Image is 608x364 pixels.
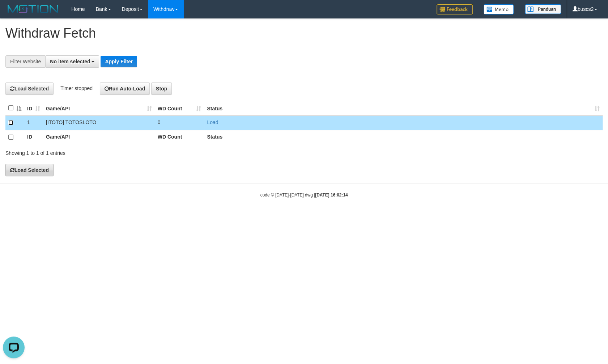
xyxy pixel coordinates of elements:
span: No item selected [50,59,90,64]
img: panduan.png [525,4,561,14]
td: 1 [24,115,43,130]
button: Apply Filter [101,56,137,67]
span: Timer stopped [60,85,93,91]
button: Load Selected [5,82,54,95]
strong: [DATE] 16:02:14 [315,192,348,198]
button: No item selected [45,55,99,68]
th: Game/API: activate to sort column ascending [43,101,155,115]
small: code © [DATE]-[DATE] dwg | [260,192,348,198]
th: Status: activate to sort column ascending [204,101,603,115]
h1: Withdraw Fetch [5,26,603,41]
button: Load Selected [5,164,54,176]
td: [ITOTO] TOTOSLOTO [43,115,155,130]
th: WD Count: activate to sort column ascending [155,101,204,115]
span: 0 [158,119,161,125]
button: Run Auto-Load [100,82,150,95]
th: Status [204,130,603,144]
img: Feedback.jpg [437,4,473,14]
button: Open LiveChat chat widget [3,3,25,25]
a: Load [207,119,218,125]
div: Filter Website [5,55,45,68]
img: MOTION_logo.png [5,4,60,14]
button: Stop [151,82,172,95]
img: Button%20Memo.svg [484,4,514,14]
th: ID [24,130,43,144]
th: WD Count [155,130,204,144]
div: Showing 1 to 1 of 1 entries [5,147,248,157]
th: ID: activate to sort column ascending [24,101,43,115]
th: Game/API [43,130,155,144]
